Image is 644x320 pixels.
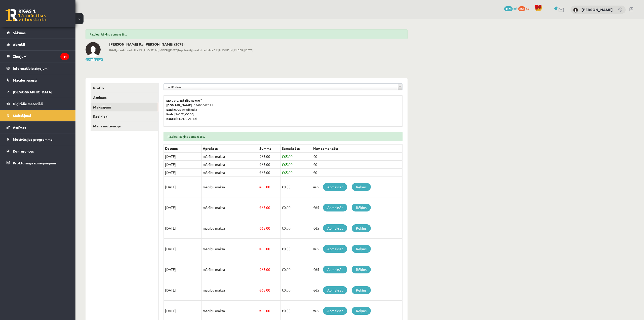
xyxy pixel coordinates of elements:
[352,245,371,253] a: Rēķins
[323,307,347,315] a: Apmaksāt
[312,197,402,218] td: €65
[13,137,53,141] span: Motivācijas programma
[258,169,280,177] td: 65.00
[282,162,284,167] span: €
[518,6,532,10] a: 868 xp
[259,170,261,175] span: €
[7,133,69,145] a: Motivācijas programma
[86,58,103,61] button: Mainīt bildi
[581,7,613,12] a: [PERSON_NAME]
[91,83,158,93] a: Profils
[258,259,280,280] td: 65.00
[312,145,402,153] th: Nav samaksāts
[164,84,402,90] a: 8.a JK klase
[202,169,258,177] td: mācību maksa
[323,183,347,191] a: Apmaksāt
[202,218,258,239] td: mācību maksa
[280,161,312,169] td: 65.00
[258,197,280,218] td: 65.00
[166,98,400,121] p: 53603062391 A/S Swedbanka [SWIFT_CODE] [FINANCIAL_ID]
[164,239,202,259] td: [DATE]
[352,266,371,273] a: Rēķins
[7,98,69,110] a: Digitālie materiāli
[7,39,69,50] a: Aktuāli
[202,153,258,161] td: mācību maksa
[259,185,261,189] span: €
[202,177,258,197] td: mācību maksa
[323,286,347,294] a: Apmaksāt
[258,280,280,301] td: 65.00
[164,161,202,169] td: [DATE]
[312,161,402,169] td: €0
[312,169,402,177] td: €0
[513,6,517,10] span: mP
[13,161,57,165] span: Proktoringa izmēģinājums
[280,259,312,280] td: 0.00
[7,110,69,121] a: Maksājumi
[312,153,402,161] td: €0
[91,102,158,112] a: Maksājumi
[202,280,258,301] td: mācību maksa
[259,162,261,167] span: €
[258,239,280,259] td: 65.00
[109,42,253,46] h2: [PERSON_NAME] 8.a [PERSON_NAME] (3078)
[6,9,46,21] a: Rīgas 1. Tālmācības vidusskola
[280,169,312,177] td: 65.00
[280,153,312,161] td: 65.00
[7,51,69,62] a: Ziņojumi194
[13,62,69,74] legend: Informatīvie ziņojumi
[166,98,202,102] b: SIA „V.V. mācību centrs”
[91,121,158,131] a: Mana motivācija
[7,122,69,133] a: Atzīmes
[518,6,525,11] span: 868
[91,93,158,102] a: Atzīmes
[280,239,312,259] td: 0.00
[282,308,284,313] span: €
[352,286,371,294] a: Rēķins
[504,6,513,11] span: 3078
[280,197,312,218] td: 0.00
[352,183,371,191] a: Rēķins
[282,205,284,210] span: €
[7,86,69,98] a: [DEMOGRAPHIC_DATA]
[259,308,261,313] span: €
[323,266,347,273] a: Apmaksāt
[164,177,202,197] td: [DATE]
[164,197,202,218] td: [DATE]
[86,42,101,57] img: Daniils Gajevskis
[259,205,261,210] span: €
[258,153,280,161] td: 65.00
[282,185,284,189] span: €
[312,259,402,280] td: €65
[312,177,402,197] td: €65
[164,259,202,280] td: [DATE]
[178,48,214,52] b: Iepriekšējo reizi redzēts
[7,157,69,169] a: Proktoringa izmēģinājums
[13,30,26,35] span: Sākums
[323,224,347,232] a: Apmaksāt
[202,259,258,280] td: mācību maksa
[109,48,138,52] b: Pēdējo reizi redzēts
[282,267,284,272] span: €
[280,145,312,153] th: Samaksāts
[280,218,312,239] td: 0.00
[352,204,371,211] a: Rēķins
[259,288,261,292] span: €
[280,280,312,301] td: 0.00
[258,145,280,153] th: Summa
[282,154,284,159] span: €
[60,53,69,60] i: 194
[13,78,37,82] span: Mācību resursi
[164,153,202,161] td: [DATE]
[259,226,261,230] span: €
[7,62,69,74] a: Informatīvie ziņojumi
[504,6,517,10] a: 3078 mP
[13,110,69,121] legend: Maksājumi
[312,239,402,259] td: €65
[166,117,176,121] b: Konts:
[323,204,347,211] a: Apmaksāt
[109,48,253,52] span: 15:[PHONE_NUMBER][DATE] 01:[PHONE_NUMBER][DATE]
[259,154,261,159] span: €
[573,8,578,13] img: Daniils Gajevskis
[166,112,174,116] b: Kods:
